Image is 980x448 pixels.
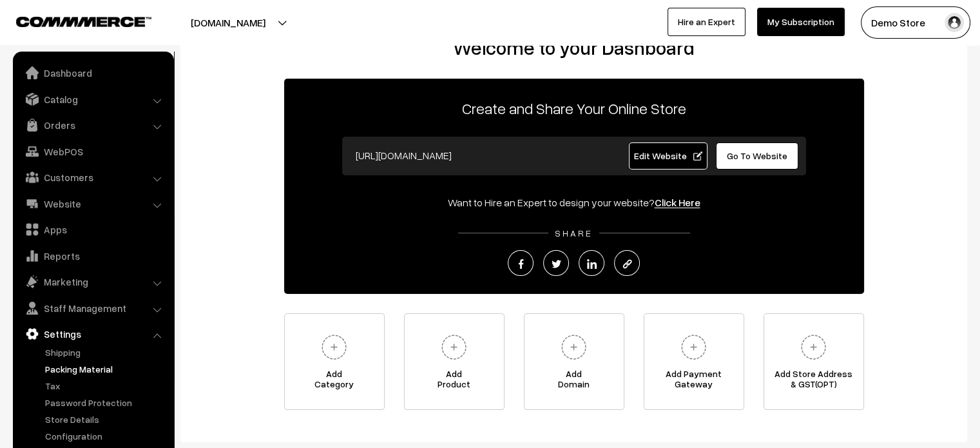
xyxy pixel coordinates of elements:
a: Settings [16,322,169,346]
button: [DOMAIN_NAME] [146,6,311,39]
span: Add Payment Gateway [644,369,744,394]
a: Store Details [42,413,169,426]
a: Add PaymentGateway [644,313,744,410]
a: COMMMERCE [16,13,129,28]
span: Add Store Address & GST(OPT) [764,369,863,394]
span: Go To Website [727,150,787,161]
a: Apps [16,218,169,241]
a: Click Here [655,196,700,209]
a: Tax [42,379,169,393]
h2: Welcome to your Dashboard [193,36,954,59]
a: Password Protection [42,396,169,409]
a: Website [16,192,169,215]
span: Add Category [285,369,384,394]
span: Add Product [405,369,504,394]
a: Catalog [16,88,169,111]
img: plus.svg [556,329,591,365]
a: Edit Website [629,142,707,170]
img: plus.svg [796,329,831,365]
a: Add Store Address& GST(OPT) [764,313,864,410]
a: WebPOS [16,140,169,163]
img: plus.svg [316,329,352,365]
img: plus.svg [676,329,711,365]
a: Orders [16,113,169,137]
img: COMMMERCE [16,17,151,26]
a: Packing Material [42,362,169,376]
a: Customers [16,166,169,189]
a: Shipping [42,346,169,359]
span: Add Domain [524,369,624,394]
a: Configuration [42,429,169,443]
a: AddCategory [284,313,385,410]
a: Marketing [16,270,169,293]
img: user [945,13,964,32]
a: AddDomain [524,313,624,410]
span: SHARE [548,228,599,239]
button: Demo Store [861,6,970,39]
a: AddProduct [404,313,504,410]
a: Dashboard [16,61,169,84]
a: Reports [16,244,169,268]
div: Want to Hire an Expert to design your website? [284,195,864,210]
a: Hire an Expert [668,8,745,36]
a: My Subscription [757,8,845,36]
span: Edit Website [633,150,702,161]
a: Staff Management [16,297,169,320]
img: plus.svg [436,329,472,365]
p: Create and Share Your Online Store [284,97,864,120]
a: Go To Website [716,142,799,170]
